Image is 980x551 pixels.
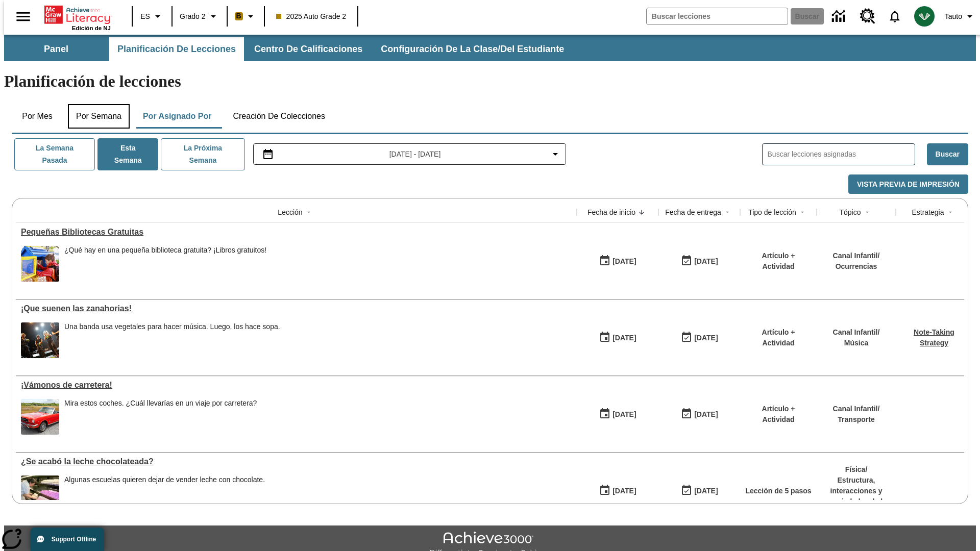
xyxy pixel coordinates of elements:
span: [DATE] - [DATE] [389,149,441,160]
p: Artículo + Actividad [745,327,812,348]
button: Planificación de lecciones [109,37,244,61]
div: Tipo de lección [748,207,796,217]
span: Support Offline [52,536,96,543]
span: 2025 Auto Grade 2 [276,11,347,22]
div: Subbarra de navegación [4,35,976,61]
button: Sort [635,206,648,218]
p: Estructura, interacciones y propiedades de la materia [822,475,891,518]
p: Transporte [833,414,880,425]
div: [DATE] [612,255,636,268]
div: [DATE] [612,408,636,421]
span: Edición de NJ [72,25,111,31]
button: Grado: Grado 2, Elige un grado [176,7,224,26]
span: Centro de calificaciones [254,43,362,55]
a: ¡Que suenen las zanahorias!, Lecciones [21,304,572,313]
span: Panel [44,43,68,55]
button: 09/28/25: Último día en que podrá accederse la lección [677,328,721,347]
div: Portada [44,4,111,31]
button: Por asignado por [135,104,220,129]
a: ¿Se acabó la leche chocolateada?, Lecciones [21,457,572,466]
div: Una banda usa vegetales para hacer música. Luego, los hace sopa. [64,322,280,358]
img: Un niño introduce la mano en una pequeña biblioteca gratuita llena de libros. [21,246,59,282]
img: image [21,475,59,511]
a: Centro de información [826,3,854,31]
p: Canal Infantil / [833,251,880,261]
div: ¡Que suenen las zanahorias! [21,304,572,313]
p: Ocurrencias [833,261,880,272]
div: Mira estos coches. ¿Cuál llevarías en un viaje por carretera? [64,399,257,435]
button: Configuración de la clase/del estudiante [373,37,572,61]
div: Pequeñas Bibliotecas Gratuitas [21,228,572,237]
button: Esta semana [97,138,158,170]
button: 10/01/25: Último día en que podrá accederse la lección [677,252,721,271]
button: Escoja un nuevo avatar [908,3,941,30]
p: Lección de 5 pasos [745,486,811,496]
div: Fecha de inicio [587,207,635,217]
div: ¿Se acabó la leche chocolateada? [21,457,572,466]
img: avatar image [914,6,935,27]
div: ¡Vámonos de carretera! [21,381,572,390]
button: Seleccione el intervalo de fechas opción del menú [258,148,562,160]
a: Pequeñas Bibliotecas Gratuitas, Lecciones [21,228,572,237]
div: Subbarra de navegación [4,37,573,61]
div: [DATE] [694,408,718,421]
button: 09/28/25: Primer día en que estuvo disponible la lección [596,481,640,500]
a: ¡Vámonos de carretera!, Lecciones [21,381,572,390]
button: 09/28/25: Primer día en que estuvo disponible la lección [596,405,640,424]
a: Centro de recursos, Se abrirá en una pestaña nueva. [854,3,881,30]
span: Tauto [945,11,962,22]
div: Algunas escuelas quieren dejar de vender leche con chocolate. [64,475,265,511]
button: La próxima semana [161,138,244,170]
p: Artículo + Actividad [745,251,812,272]
span: ES [140,11,150,22]
div: [DATE] [612,485,636,497]
button: Sort [861,206,873,218]
span: Grado 2 [180,11,206,22]
button: 09/28/25: Último día en que podrá accederse la lección [677,481,721,500]
button: Por mes [12,104,63,129]
button: Boost El color de la clase es anaranjado claro. Cambiar el color de la clase. [231,7,261,26]
button: Vista previa de impresión [848,174,968,194]
div: [DATE] [694,485,718,497]
div: Una banda usa vegetales para hacer música. Luego, los hace sopa. [64,322,280,331]
div: Tópico [839,207,861,217]
span: B [236,10,241,22]
div: Mira estos coches. ¿Cuál llevarías en un viaje por carretera? [64,399,257,408]
input: Buscar lecciones asignadas [768,147,915,162]
span: Configuración de la clase/del estudiante [381,43,564,55]
button: Lenguaje: ES, Selecciona un idioma [136,7,168,26]
button: Buscar [927,143,968,165]
div: [DATE] [612,332,636,344]
button: Sort [944,206,957,218]
div: Fecha de entrega [665,207,721,217]
button: Abrir el menú lateral [8,2,38,32]
a: Note-Taking Strategy [914,328,954,347]
p: Canal Infantil / [833,404,880,414]
p: Artículo + Actividad [745,404,812,425]
span: Planificación de lecciones [117,43,236,55]
button: Perfil/Configuración [941,7,980,26]
button: La semana pasada [14,138,95,170]
button: Sort [796,206,808,218]
div: Estrategia [912,207,944,217]
div: ¿Qué hay en una pequeña biblioteca gratuita? ¡Libros gratuitos! [64,246,266,282]
div: [DATE] [694,255,718,268]
button: Por semana [68,104,130,129]
button: 09/28/25: Primer día en que estuvo disponible la lección [596,328,640,347]
p: Física / [822,464,891,475]
button: Centro de calificaciones [246,37,371,61]
h1: Planificación de lecciones [4,72,976,91]
div: [DATE] [694,332,718,344]
a: Notificaciones [881,3,908,30]
img: Un grupo de personas vestidas de negro toca música en un escenario. [21,322,59,358]
img: Un auto Ford Mustang rojo descapotable estacionado en un suelo adoquinado delante de un campo [21,399,59,435]
button: 10/01/25: Primer día en que estuvo disponible la lección [596,252,640,271]
p: Canal Infantil / [833,327,880,338]
button: 09/28/25: Último día en que podrá accederse la lección [677,405,721,424]
button: Sort [303,206,315,218]
div: ¿Qué hay en una pequeña biblioteca gratuita? ¡Libros gratuitos! [64,246,266,255]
